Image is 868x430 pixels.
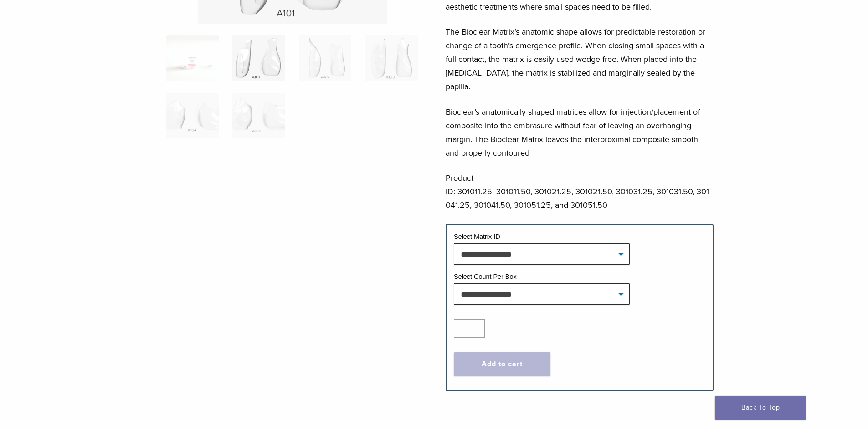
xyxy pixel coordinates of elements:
[232,35,285,81] img: Original Anterior Matrix - A Series - Image 2
[454,273,517,280] label: Select Count Per Box
[166,35,219,81] img: Anterior-Original-A-Series-Matrices-324x324.jpg
[454,352,550,376] button: Add to cart
[715,396,806,420] a: Back To Top
[454,233,500,240] label: Select Matrix ID
[446,171,714,212] p: Product ID: 301011.25, 301011.50, 301021.25, 301021.50, 301031.25, 301031.50, 301041.25, 301041.5...
[446,25,714,93] p: The Bioclear Matrix’s anatomic shape allows for predictable restoration or change of a tooth’s em...
[166,93,219,138] img: Original Anterior Matrix - A Series - Image 5
[299,35,351,81] img: Original Anterior Matrix - A Series - Image 3
[232,93,285,138] img: Original Anterior Matrix - A Series - Image 6
[365,35,417,81] img: Original Anterior Matrix - A Series - Image 4
[446,105,714,160] p: Bioclear’s anatomically shaped matrices allow for injection/placement of composite into the embra...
